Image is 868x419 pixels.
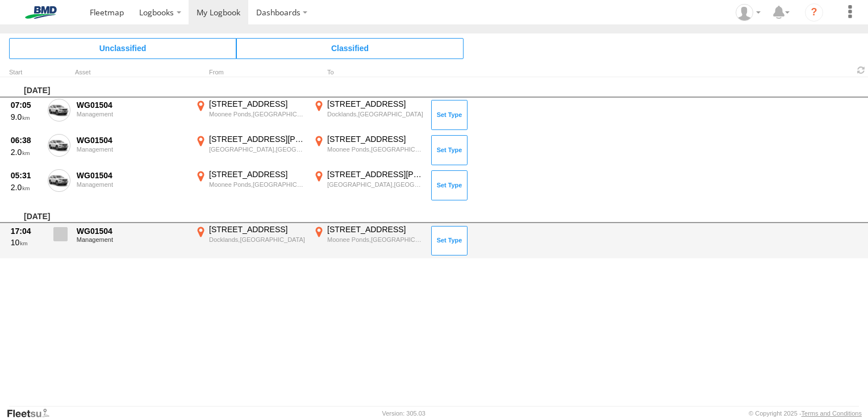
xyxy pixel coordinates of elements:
div: WG01504 [77,100,187,110]
div: Management [77,236,187,243]
div: [STREET_ADDRESS] [209,224,305,234]
label: Click to View Event Location [193,134,307,167]
button: Click to Set [431,226,468,255]
div: [STREET_ADDRESS] [327,224,423,234]
div: WG01504 [77,135,187,145]
div: 10 [11,237,41,248]
div: 05:31 [11,170,41,181]
div: To [311,70,425,76]
i: ? [805,3,823,22]
span: Click to view Unclassified Trips [9,38,236,58]
div: Management [77,146,187,153]
img: bmd-logo.svg [11,6,70,19]
div: Management [77,111,187,118]
div: [GEOGRAPHIC_DATA],[GEOGRAPHIC_DATA] [209,145,305,153]
div: [STREET_ADDRESS] [327,134,423,144]
label: Click to View Event Location [193,224,307,257]
div: 07:05 [11,100,41,110]
div: [STREET_ADDRESS] [209,99,305,109]
div: Click to Sort [9,70,43,76]
div: WG01504 [77,170,187,181]
div: [STREET_ADDRESS] [327,99,423,109]
div: [GEOGRAPHIC_DATA],[GEOGRAPHIC_DATA] [327,181,423,188]
div: 17:04 [11,226,41,236]
a: Terms and Conditions [802,410,862,417]
div: Docklands,[GEOGRAPHIC_DATA] [327,110,423,118]
div: Moonee Ponds,[GEOGRAPHIC_DATA] [327,236,423,244]
div: 06:38 [11,135,41,145]
label: Click to View Event Location [193,169,307,202]
div: [STREET_ADDRESS][PERSON_NAME] [327,169,423,179]
label: Click to View Event Location [311,134,425,167]
div: [STREET_ADDRESS] [209,169,305,179]
div: Asset [75,70,189,76]
div: WG01504 [77,226,187,236]
div: Docklands,[GEOGRAPHIC_DATA] [209,236,305,244]
div: Management [77,181,187,188]
div: John Spicuglia [732,4,765,21]
div: Moonee Ponds,[GEOGRAPHIC_DATA] [209,110,305,118]
label: Click to View Event Location [311,224,425,257]
button: Click to Set [431,100,468,129]
div: 9.0 [11,112,41,122]
div: From [193,70,307,76]
div: Moonee Ponds,[GEOGRAPHIC_DATA] [209,181,305,188]
div: Version: 305.03 [382,410,425,417]
label: Click to View Event Location [311,169,425,202]
div: Moonee Ponds,[GEOGRAPHIC_DATA] [327,145,423,153]
a: Visit our Website [6,408,59,419]
div: 2.0 [11,182,41,192]
span: Click to view Classified Trips [236,38,464,58]
div: © Copyright 2025 - [749,410,862,417]
button: Click to Set [431,170,468,200]
div: [STREET_ADDRESS][PERSON_NAME] [209,134,305,144]
span: Refresh [854,65,868,76]
div: 2.0 [11,147,41,157]
label: Click to View Event Location [311,99,425,132]
button: Click to Set [431,135,468,165]
label: Click to View Event Location [193,99,307,132]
